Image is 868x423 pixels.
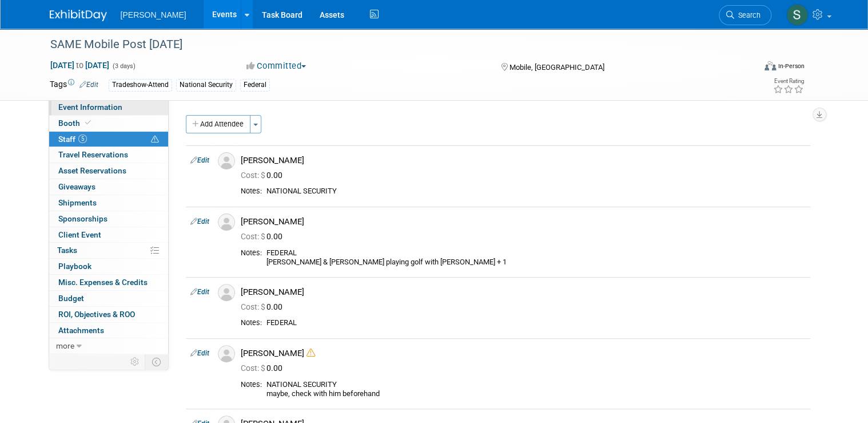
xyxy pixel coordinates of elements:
[190,349,209,357] a: Edit
[773,78,804,84] div: Event Rating
[49,307,168,322] a: ROI, Objectives & ROO
[58,198,97,207] span: Shipments
[241,363,266,373] span: Cost: $
[112,62,136,70] span: (3 days)
[49,179,168,195] a: Giveaways
[241,248,262,258] div: Notes:
[190,218,209,226] a: Edit
[778,62,805,70] div: In-Person
[58,278,148,287] span: Misc. Expenses & Credits
[145,354,168,369] td: Toggle Event Tabs
[49,132,168,147] a: Staff5
[58,294,84,303] span: Budget
[49,163,168,179] a: Asset Reservations
[719,5,771,25] a: Search
[49,211,168,227] a: Sponsorships
[241,287,806,298] div: [PERSON_NAME]
[190,156,209,164] a: Edit
[58,118,93,128] span: Booth
[74,61,85,70] span: to
[266,248,806,267] div: FEDERAL [PERSON_NAME] & [PERSON_NAME] playing golf with [PERSON_NAME] + 1
[121,10,186,19] span: [PERSON_NAME]
[46,34,740,55] div: SAME Mobile Post [DATE]
[190,288,209,296] a: Edit
[218,345,235,362] img: Associate-Profile-5.png
[241,363,287,373] span: 0.00
[241,348,806,359] div: [PERSON_NAME]
[58,262,91,271] span: Playbook
[58,310,135,319] span: ROI, Objectives & ROO
[241,171,287,180] span: 0.00
[218,152,235,169] img: Associate-Profile-5.png
[49,275,168,290] a: Misc. Expenses & Credits
[49,323,168,338] a: Attachments
[151,135,159,145] span: Potential Scheduling Conflict -- at least one attendee is tagged in another overlapping event.
[58,102,122,112] span: Event Information
[765,61,776,70] img: Format-Inperson.png
[306,349,315,357] i: Double-book Warning!
[786,4,808,26] img: Sharon Aurelio
[218,214,235,231] img: Associate-Profile-5.png
[57,246,77,255] span: Tasks
[58,230,101,239] span: Client Event
[218,284,235,301] img: Associate-Profile-5.png
[49,243,168,258] a: Tasks
[49,291,168,306] a: Budget
[241,302,287,311] span: 0.00
[125,354,145,369] td: Personalize Event Tab Strip
[266,380,806,399] div: NATIONAL SECURITY maybe, check with him beforehand
[58,214,107,223] span: Sponsorships
[50,10,107,21] img: ExhibitDay
[734,11,761,19] span: Search
[58,150,128,159] span: Travel Reservations
[58,166,126,175] span: Asset Reservations
[58,326,104,335] span: Attachments
[58,135,87,144] span: Staff
[78,135,87,143] span: 5
[693,60,805,77] div: Event Format
[49,227,168,243] a: Client Event
[509,63,604,72] span: Mobile, [GEOGRAPHIC_DATA]
[50,78,98,92] td: Tags
[241,232,266,241] span: Cost: $
[49,100,168,115] a: Event Information
[49,116,168,131] a: Booth
[109,79,172,91] div: Tradeshow-Attend
[186,115,250,133] button: Add Attendee
[241,155,806,166] div: [PERSON_NAME]
[49,338,168,354] a: more
[241,302,266,311] span: Cost: $
[50,60,110,70] span: [DATE] [DATE]
[49,147,168,163] a: Travel Reservations
[241,380,262,389] div: Notes:
[241,318,262,327] div: Notes:
[58,182,95,191] span: Giveaways
[242,60,310,72] button: Committed
[241,171,266,180] span: Cost: $
[241,187,262,196] div: Notes:
[49,259,168,274] a: Playbook
[241,216,806,227] div: [PERSON_NAME]
[266,318,806,328] div: FEDERAL
[49,195,168,211] a: Shipments
[176,79,236,91] div: National Security
[266,187,806,196] div: NATIONAL SECURITY
[240,79,270,91] div: Federal
[241,232,287,241] span: 0.00
[85,120,91,126] i: Booth reservation complete
[56,341,74,350] span: more
[79,81,98,89] a: Edit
